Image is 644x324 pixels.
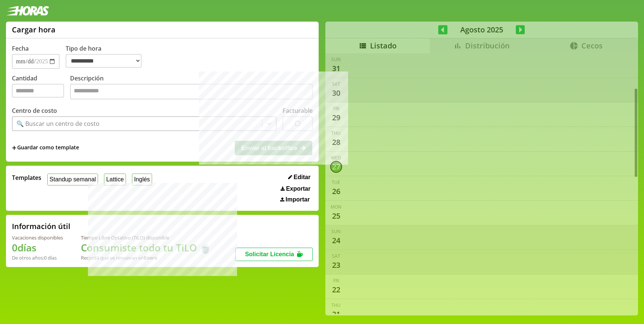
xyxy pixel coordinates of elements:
div: Vacaciones disponibles [12,234,63,241]
span: Templates [12,174,41,182]
textarea: Descripción [70,84,313,99]
button: Standup semanal [47,174,98,185]
span: + [12,144,16,152]
img: logotipo [6,6,49,16]
label: Descripción [70,74,313,101]
label: Tipo de hora [66,44,148,69]
span: Editar [294,174,310,181]
h1: Cargar hora [12,25,56,35]
h1: 0 días [12,241,63,254]
button: Lattice [104,174,126,185]
span: Exportar [286,185,310,192]
span: Importar [285,196,310,203]
button: Solicitar Licencia [235,248,313,261]
h2: Información útil [12,221,70,231]
label: Cantidad [12,74,70,101]
b: Enero [144,254,157,261]
label: Fecha [12,44,29,53]
label: Centro de costo [12,107,57,115]
h1: Consumiste todo tu TiLO 🍵 [81,241,211,254]
div: 🔍 Buscar un centro de costo [16,120,100,128]
div: Tiempo Libre Optativo (TiLO) disponible [81,234,211,241]
span: Solicitar Licencia [245,251,294,257]
button: Editar [286,174,313,181]
button: Exportar [278,185,313,193]
div: Recordá que se renuevan en [81,254,211,261]
select: Tipo de hora [66,54,142,68]
button: Inglés [132,174,152,185]
div: De otros años: 0 días [12,254,63,261]
input: Cantidad [12,84,64,98]
span: +Guardar como template [12,144,79,152]
label: Facturable [282,107,313,115]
